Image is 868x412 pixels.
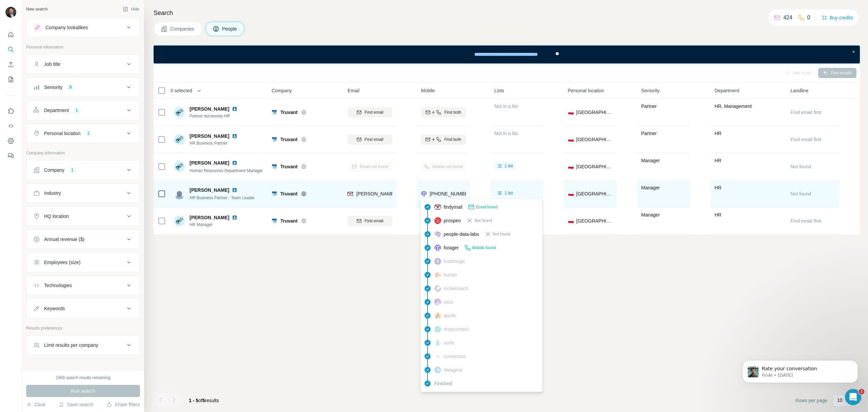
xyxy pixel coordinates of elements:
[505,190,513,196] span: 1 list
[434,367,441,373] img: provider datagma logo
[5,43,16,56] button: Search
[5,120,16,132] button: Use Surfe API
[171,87,192,94] span: 0 selected
[5,29,16,41] button: Quick start
[272,164,277,169] img: Logo of Truvant
[493,231,510,237] span: Not found
[807,14,810,22] p: 0
[715,185,722,190] span: HR
[472,245,496,251] span: Mobile found
[190,214,229,221] span: [PERSON_NAME]
[44,236,84,243] div: Annual revenue ($)
[791,218,822,224] span: Find email first
[641,104,657,109] span: Partner
[444,204,462,210] span: findymail
[444,271,457,278] span: hunter
[190,195,255,200] span: HR Business Partner - Team Leader
[434,299,441,305] img: provider wiza logo
[568,218,574,224] span: 🇵🇱
[272,137,277,142] img: Logo of Truvant
[280,163,298,170] span: Truvant
[576,136,613,143] span: [GEOGRAPHIC_DATA]
[494,87,504,94] span: Lists
[576,109,613,116] span: [GEOGRAPHIC_DATA]
[202,398,205,403] span: 5
[44,305,65,312] div: Keywords
[5,150,16,162] button: Feedback
[444,353,466,360] span: contactout
[118,4,144,14] button: Hide
[73,107,81,113] div: 1
[5,7,16,18] img: Avatar
[44,61,60,68] div: Job title
[26,44,140,50] p: Personal information
[59,401,93,408] button: Save search
[715,87,739,94] span: Department
[26,162,140,178] button: Company1
[232,215,237,220] img: LinkedIn logo
[348,134,392,145] button: Find email
[272,110,277,115] img: Logo of Truvant
[505,163,513,169] span: 1 list
[190,168,263,173] span: Human Resources Department Manager
[84,130,92,136] div: 1
[174,188,185,199] img: Avatar
[837,397,843,404] p: 10
[421,134,466,145] button: Find both
[444,299,453,305] span: wiza
[421,87,435,94] span: Mobile
[444,312,456,319] span: apollo
[715,104,752,109] span: HR, Management
[576,218,613,224] span: [GEOGRAPHIC_DATA]
[494,131,518,136] span: Not in a list
[568,163,574,170] span: 🇵🇱
[791,87,809,94] span: Landline
[444,109,461,115] span: Find both
[444,244,459,251] span: forager
[26,125,140,142] button: Personal location1
[106,401,140,408] button: Share filters
[434,217,441,224] img: provider prospeo logo
[66,84,74,90] div: 9
[170,25,195,32] span: Companies
[434,204,441,210] img: provider findymail logo
[5,105,16,117] button: Use Surfe on LinkedIn
[272,191,277,196] img: Logo of Truvant
[190,187,229,193] span: [PERSON_NAME]
[783,14,792,22] p: 424
[44,107,69,114] div: Department
[5,73,16,86] button: My lists
[190,140,240,146] span: HR Business Partner
[421,190,427,197] img: provider forager logo
[430,191,473,196] span: [PHONE_NUMBER]
[791,110,822,115] span: Find email first
[434,339,441,346] img: provider surfe logo
[791,164,811,169] span: Not found
[641,131,657,136] span: Partner
[444,326,469,333] span: dropcontact
[859,389,864,394] span: 2
[174,134,185,145] img: Avatar
[641,87,659,94] span: Seniority
[26,401,45,408] button: Clear
[26,254,140,270] button: Employees (size)
[222,25,238,32] span: People
[280,218,298,224] span: Truvant
[280,190,298,197] span: Truvant
[434,272,441,278] img: provider hunter logo
[348,190,353,197] img: provider findymail logo
[576,163,613,170] span: [GEOGRAPHIC_DATA]
[641,212,660,218] span: Manager
[26,277,140,294] button: Technologies
[272,218,277,224] img: Logo of Truvant
[348,87,359,94] span: Email
[26,150,140,156] p: Company information
[568,190,574,197] span: 🇵🇱
[174,107,185,118] img: Avatar
[434,258,441,265] img: provider leadmagic logo
[190,106,229,112] span: [PERSON_NAME]
[190,133,229,139] span: [PERSON_NAME]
